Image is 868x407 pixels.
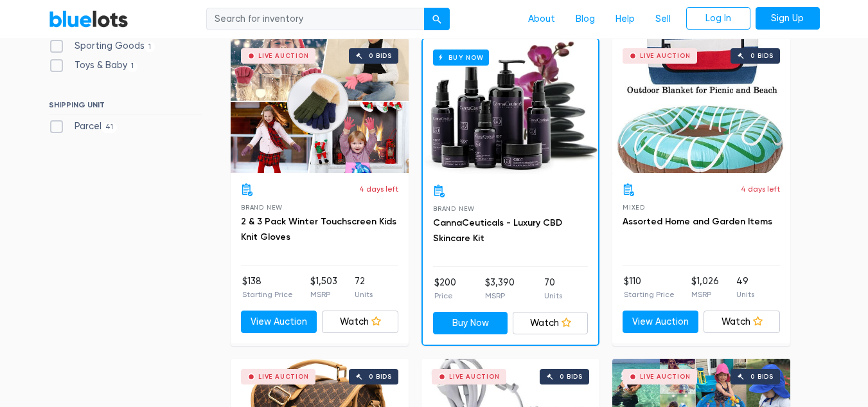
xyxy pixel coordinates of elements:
div: 0 bids [369,374,392,380]
a: View Auction [623,311,699,334]
li: $1,503 [310,275,337,300]
span: 41 [102,123,118,133]
div: 0 bids [560,374,583,380]
a: Live Auction 0 bids [231,38,409,173]
label: Toys & Baby [49,59,138,73]
span: 1 [145,42,155,52]
label: Parcel [49,120,118,134]
a: BlueLots [49,10,128,28]
a: Help [605,7,645,32]
li: $200 [434,276,456,302]
p: MSRP [485,290,515,302]
li: $110 [624,275,675,300]
a: Live Auction 0 bids [612,38,790,173]
div: 0 bids [750,53,774,59]
p: Units [355,289,373,300]
li: $138 [242,275,293,300]
span: 1 [127,62,138,72]
a: Buy Now [433,312,508,335]
label: Sporting Goods [49,39,155,53]
a: Watch [322,311,398,334]
p: Units [736,289,754,300]
span: Brand New [433,205,475,212]
div: Live Auction [449,374,500,380]
input: Search for inventory [206,8,425,31]
a: Buy Now [423,39,598,174]
a: 2 & 3 Pack Winter Touchscreen Kids Knit Gloves [241,216,396,242]
li: $3,390 [485,276,515,302]
div: Live Auction [258,374,309,380]
p: 4 days left [359,183,398,195]
h6: SHIPPING UNIT [49,100,202,114]
a: Watch [513,312,588,335]
a: View Auction [241,311,317,334]
p: 4 days left [741,183,780,195]
p: MSRP [691,289,719,300]
p: Units [544,290,562,302]
a: Sign Up [756,7,820,30]
li: 49 [736,275,754,300]
a: Blog [565,7,605,32]
p: Starting Price [242,289,293,300]
span: Mixed [623,204,645,211]
p: MSRP [310,289,337,300]
h6: Buy Now [433,50,489,66]
div: Live Auction [640,53,691,59]
a: About [518,7,565,32]
a: Assorted Home and Garden Items [623,216,772,227]
div: Live Auction [640,374,691,380]
a: Sell [645,7,681,32]
span: Brand New [241,204,283,211]
p: Starting Price [624,289,675,300]
li: $1,026 [691,275,719,300]
p: Price [434,290,456,302]
a: CannaCeuticals - Luxury CBD Skincare Kit [433,217,562,244]
li: 70 [544,276,562,302]
a: Watch [704,311,780,334]
div: Live Auction [258,53,309,59]
div: 0 bids [750,374,774,380]
a: Log In [686,7,750,30]
li: 72 [355,275,373,300]
div: 0 bids [369,53,392,59]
